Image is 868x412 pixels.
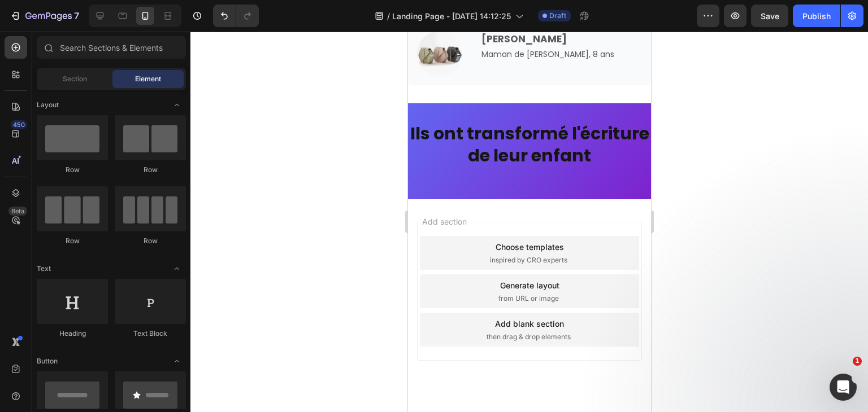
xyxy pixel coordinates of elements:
div: Text Block [115,328,186,339]
span: / [387,10,390,22]
div: Undo/Redo [213,5,259,27]
span: Toggle open [168,352,186,370]
span: Save [761,11,779,21]
div: 450 [11,120,27,129]
span: Element [135,74,161,84]
p: Maman de [PERSON_NAME], 8 ans [73,1,233,29]
iframe: Design area [408,32,651,412]
span: Text [37,264,51,274]
input: Search Sections & Elements [37,36,186,59]
span: Add section [10,184,63,196]
div: Row [115,165,186,175]
div: Row [115,236,186,246]
div: Publish [802,10,831,22]
strong: Ils ont transformé l'écriture de leur enfant [2,90,241,136]
span: Button [37,356,58,366]
div: Row [37,165,108,175]
span: 1 [853,357,862,366]
div: Generate layout [92,248,151,260]
span: Landing Page - [DATE] 14:12:25 [392,10,511,22]
button: 7 [5,5,84,27]
div: Heading [37,328,108,339]
span: then drag & drop elements [79,300,163,310]
div: Beta [8,207,27,216]
span: inspired by CRO experts [82,223,159,234]
span: Toggle open [168,96,186,114]
button: Save [751,5,788,27]
button: Publish [793,5,840,27]
span: Section [63,74,87,84]
span: Draft [549,11,566,21]
span: Toggle open [168,260,186,278]
div: Add blank section [87,286,156,298]
strong: [PERSON_NAME] [73,1,159,14]
span: Layout [37,100,59,110]
div: Row [37,236,108,246]
iframe: Intercom live chat [830,374,857,401]
p: 7 [74,9,79,23]
span: from URL or image [90,262,151,272]
div: Choose templates [88,209,156,221]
